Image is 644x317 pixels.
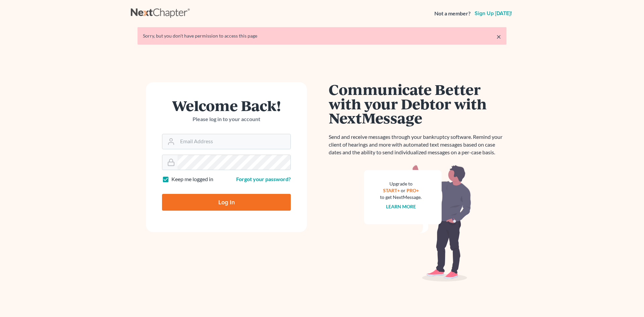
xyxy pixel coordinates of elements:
a: Sign up [DATE]! [473,11,513,16]
strong: Not a member? [434,10,471,17]
div: to get NextMessage. [380,194,422,201]
div: Upgrade to [380,180,422,187]
a: × [496,33,501,41]
input: Email Address [177,134,290,149]
img: nextmessage_bg-59042aed3d76b12b5cd301f8e5b87938c9018125f34e5fa2b7a6b67550977c72.svg [364,164,471,282]
input: Log In [162,194,291,211]
label: Keep me logged in [171,175,213,183]
a: PRO+ [407,188,419,193]
a: Forgot your password? [236,176,291,182]
a: START+ [383,188,400,193]
div: Sorry, but you don't have permission to access this page [143,33,501,39]
p: Send and receive messages through your bankruptcy software. Remind your client of hearings and mo... [329,133,506,156]
h1: Welcome Back! [162,98,291,113]
h1: Communicate Better with your Debtor with NextMessage [329,82,506,125]
a: Learn more [386,204,416,209]
p: Please log in to your account [162,115,291,123]
span: or [401,188,406,193]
